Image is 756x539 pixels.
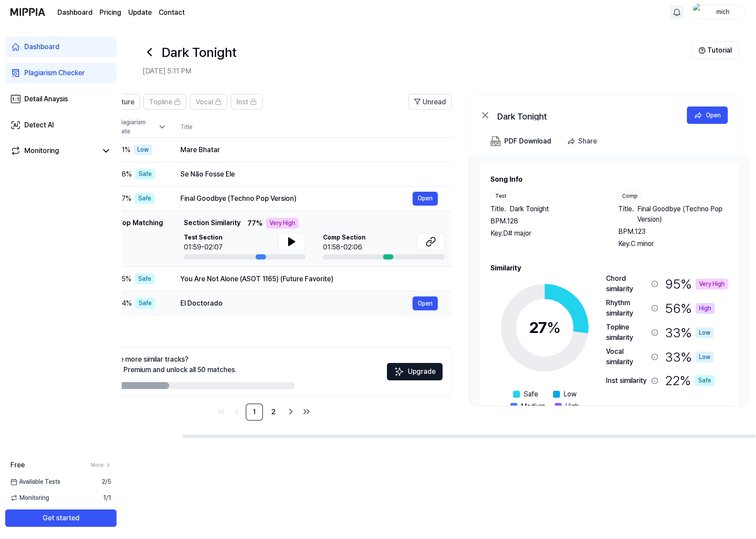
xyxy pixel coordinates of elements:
div: 01:58-02:06 [323,242,366,253]
h2: [DATE] 5:11 PM [143,66,692,77]
div: Safe [135,169,155,180]
a: Detect AI [5,115,117,136]
span: Comp Section [323,233,366,242]
a: More [91,461,111,469]
a: Go to previous page [230,405,244,419]
span: Safe [523,389,538,399]
div: Chord similarity [606,273,648,294]
div: Top Matching [118,218,163,260]
th: Title [180,116,452,137]
button: Share [563,133,604,150]
div: Rhythm similarity [606,298,648,319]
span: 77 % [247,218,263,229]
a: Detail Anaysis [5,89,117,110]
div: Very High [266,218,299,229]
a: 1 [246,403,263,421]
div: Safe [135,193,155,204]
span: Title . [618,204,634,225]
button: Get started [5,509,117,527]
div: Detect AI [24,120,54,130]
div: El Doctorado [180,298,413,309]
nav: pagination [76,403,452,421]
a: Monitoring [10,146,97,156]
a: Update [128,7,152,18]
a: Go to next page [284,405,298,419]
span: Unread [423,97,446,107]
div: Comp [618,192,642,200]
img: 알림 [672,7,682,17]
h2: Song Info [490,174,728,185]
span: Medium [521,401,545,412]
div: Final Goodbye (Techno Pop Version) [180,193,413,204]
div: Inst similarity [606,376,648,386]
div: 33 % [665,346,714,367]
a: SparklesUpgrade [387,370,443,379]
span: Section Similarity [184,218,240,229]
span: 28 % [118,169,132,180]
div: 22 % [665,371,715,390]
div: Mare Bhatar [180,145,438,155]
button: Tutorial [692,42,739,59]
span: Dark Tonight [510,204,549,214]
a: Song InfoTestTitle.Dark TonightBPM.128Key.D# majorCompTitle.Final Goodbye (Techno Pop Version)BPM... [470,155,749,406]
button: Vocal [190,94,227,110]
span: Low [563,389,576,399]
span: 27 % [118,193,131,204]
div: You Are Not Alone (ASOT 1165) (Future Favorite) [180,274,438,284]
div: Safe [695,375,715,386]
a: Dashboard [57,7,93,18]
div: Key. D# major [490,228,601,239]
div: Dark Tonight [497,110,671,120]
div: Se Não Fosse Ele [180,169,438,180]
div: Dashboard [24,42,60,52]
a: Plagiarism Checker [5,63,117,83]
div: Vocal similarity [606,346,648,367]
div: Monitoring [24,146,59,156]
span: Free [10,460,25,470]
h2: Similarity [490,263,728,273]
span: 25 % [118,274,131,284]
div: Plagiarism Checker [24,68,85,78]
span: Inst [236,97,248,107]
a: Pricing [100,7,121,18]
div: Open [706,110,721,120]
div: Want to see more similar tracks? Upgrade to Premium and unlock all 50 matches. [85,354,236,375]
button: Topline [143,94,187,110]
span: Available Tests [10,477,60,486]
button: Open [687,106,728,124]
span: Title . [490,204,506,214]
div: Key. C minor [618,239,729,249]
button: Open [413,192,438,206]
button: Unread [408,94,452,110]
div: Low [696,352,714,363]
a: Go to first page [214,405,228,419]
button: Upgrade [387,363,443,380]
div: High [696,303,715,314]
img: profile [693,3,703,21]
button: Open [413,296,438,310]
span: 24 % [118,298,132,309]
a: Dashboard [5,37,117,57]
div: 33 % [665,322,714,343]
span: Vocal [196,97,213,107]
span: High [565,401,579,412]
div: BPM. 123 [618,226,729,237]
div: Share [578,136,597,147]
div: 56 % [665,298,715,319]
img: PDF Download [490,136,501,146]
div: mich [706,7,740,17]
span: 2 / 5 [102,477,111,486]
div: BPM. 128 [490,216,601,226]
div: Detail Anaysis [24,94,68,104]
button: profilemich [690,5,746,20]
span: Topline [149,97,172,107]
img: Sparkles [394,366,404,377]
button: Inst [231,94,263,110]
a: Go to last page [300,405,313,419]
span: % [547,318,561,337]
span: 1 / 1 [103,493,111,502]
div: 27 [529,316,561,339]
div: Safe [135,273,155,284]
div: Low [696,327,714,338]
